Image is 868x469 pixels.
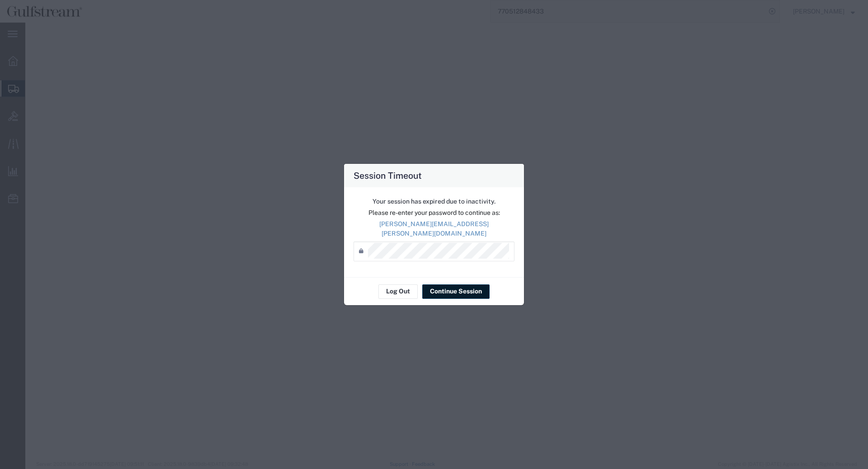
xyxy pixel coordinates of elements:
p: Your session has expired due to inactivity. [354,197,514,206]
button: Log Out [378,284,418,299]
button: Continue Session [422,284,490,299]
h4: Session Timeout [354,169,422,182]
p: Please re-enter your password to continue as: [354,208,514,218]
p: [PERSON_NAME][EMAIL_ADDRESS][PERSON_NAME][DOMAIN_NAME] [354,219,514,238]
